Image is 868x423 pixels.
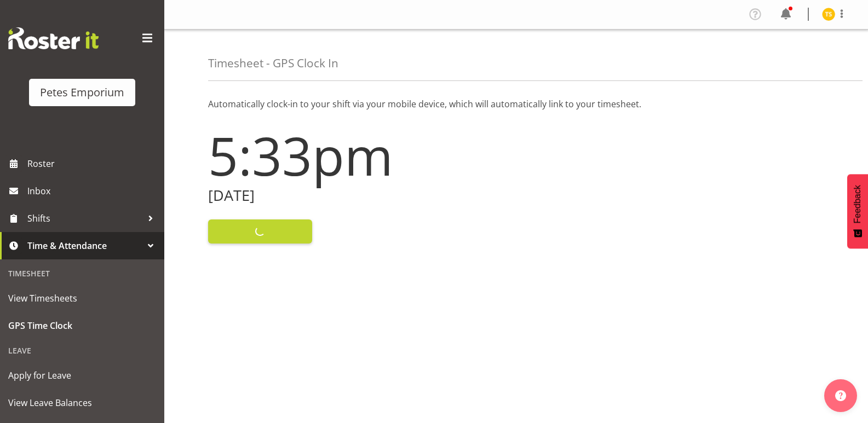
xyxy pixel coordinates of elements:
h4: Timesheet - GPS Clock In [208,57,338,69]
span: Roster [27,155,159,172]
div: Timesheet [3,262,162,285]
a: GPS Time Clock [3,312,162,339]
button: Feedback - Show survey [847,174,868,248]
img: tamara-straker11292.jpg [822,8,835,21]
p: Automatically clock-in to your shift via your mobile device, which will automatically link to you... [208,97,824,111]
span: Shifts [27,210,142,227]
span: View Leave Balances [8,395,156,411]
span: GPS Time Clock [8,317,156,334]
img: help-xxl-2.png [835,390,846,401]
a: View Timesheets [3,285,162,312]
img: Rosterit website logo [8,27,99,49]
h1: 5:33pm [208,126,510,185]
a: Apply for Leave [3,362,162,389]
span: Time & Attendance [27,237,142,254]
span: Feedback [853,185,863,223]
div: Leave [3,339,162,362]
span: Inbox [27,183,159,199]
a: View Leave Balances [3,389,162,416]
h2: [DATE] [208,187,510,204]
div: Petes Emporium [40,84,124,101]
span: View Timesheets [8,290,156,306]
span: Apply for Leave [8,367,156,384]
